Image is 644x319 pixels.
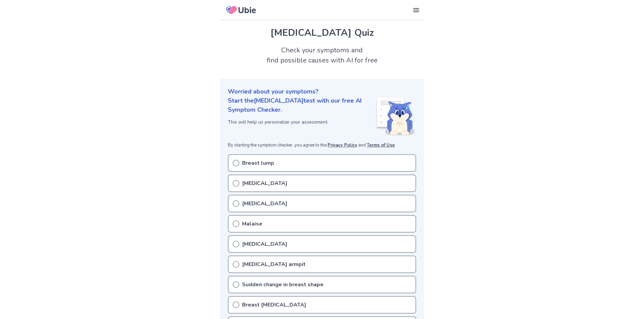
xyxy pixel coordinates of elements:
p: Breast lump [242,159,274,167]
p: Worried about your symptoms? [228,87,416,96]
p: This will help us personalize your assessment. [228,118,376,126]
h2: Check your symptoms and find possible causes with AI for free [220,45,424,65]
p: By starting the symptom checker, you agree to the and [228,142,416,149]
p: Sudden change in breast shape [242,281,324,289]
a: Privacy Policy [328,142,357,148]
p: [MEDICAL_DATA] [242,240,287,248]
p: [MEDICAL_DATA] [242,179,287,187]
p: [MEDICAL_DATA] armpit [242,260,306,268]
a: Terms of Use [367,142,395,148]
img: Shiba [376,98,415,135]
p: Breast [MEDICAL_DATA] [242,301,306,309]
p: Start the [MEDICAL_DATA] test with our free AI Symptom Checker. [228,96,376,114]
h1: [MEDICAL_DATA] Quiz [228,26,416,40]
p: Malaise [242,220,262,228]
p: [MEDICAL_DATA] [242,200,287,208]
